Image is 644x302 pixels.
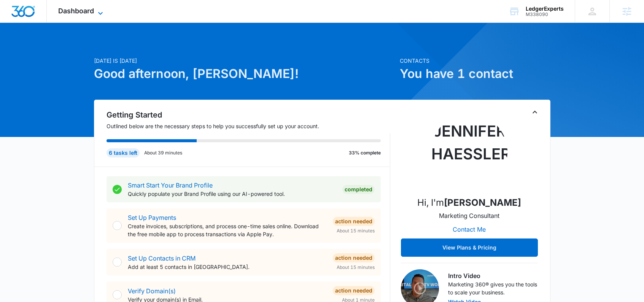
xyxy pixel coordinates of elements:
[400,57,550,65] p: Contacts
[526,12,564,17] div: account id
[439,211,499,220] p: Marketing Consultant
[144,149,182,156] p: About 39 minutes
[401,238,538,257] button: View Plans & Pricing
[444,197,521,208] strong: [PERSON_NAME]
[445,220,493,238] button: Contact Me
[526,6,564,12] div: account name
[431,114,507,190] img: Jennifer Haessler
[94,65,395,83] h1: Good afternoon, [PERSON_NAME]!
[128,287,176,295] a: Verify Domain(s)
[333,217,375,226] div: Action Needed
[349,149,381,156] p: 33% complete
[128,181,213,189] a: Smart Start Your Brand Profile
[417,196,521,210] p: Hi, I'm
[448,271,538,280] h3: Intro Video
[128,263,327,271] p: Add at least 5 contacts in [GEOGRAPHIC_DATA].
[333,286,375,295] div: Action Needed
[400,65,550,83] h1: You have 1 contact
[448,280,538,296] p: Marketing 360® gives you the tools to scale your business.
[333,253,375,262] div: Action Needed
[337,227,375,234] span: About 15 minutes
[107,148,140,157] div: 6 tasks left
[128,214,176,221] a: Set Up Payments
[107,109,390,121] h2: Getting Started
[530,108,539,117] button: Toggle Collapse
[337,264,375,271] span: About 15 minutes
[342,185,375,194] div: Completed
[128,190,336,198] p: Quickly populate your Brand Profile using our AI-powered tool.
[107,122,390,130] p: Outlined below are the necessary steps to help you successfully set up your account.
[94,57,395,65] p: [DATE] is [DATE]
[128,254,196,262] a: Set Up Contacts in CRM
[128,222,327,238] p: Create invoices, subscriptions, and process one-time sales online. Download the free mobile app t...
[58,7,94,15] span: Dashboard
